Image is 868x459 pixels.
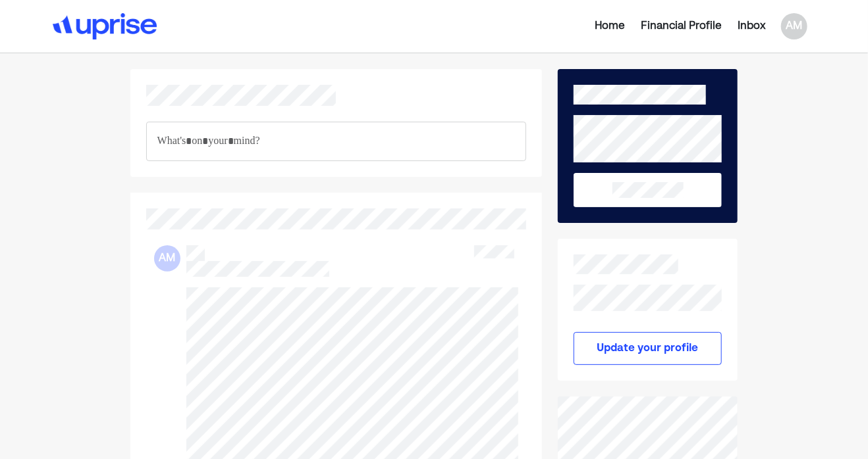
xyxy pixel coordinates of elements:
[574,332,722,365] button: Update your profile
[738,18,765,34] div: Inbox
[641,18,722,34] div: Financial Profile
[781,13,807,39] div: AM
[146,122,526,161] div: Rich Text Editor. Editing area: main
[154,245,180,272] div: AM
[595,18,625,34] div: Home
